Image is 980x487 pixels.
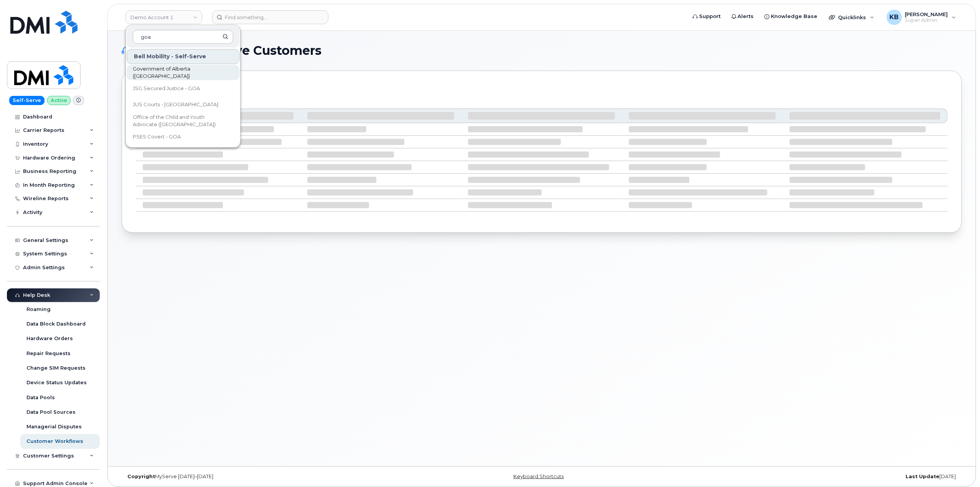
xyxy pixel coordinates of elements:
a: Office of the Child and Youth Advocate ([GEOGRAPHIC_DATA]) [127,113,239,128]
a: Government of Alberta ([GEOGRAPHIC_DATA]) [127,65,239,80]
div: MyServe [DATE]–[DATE] [122,474,402,480]
a: JUS Courts - [GEOGRAPHIC_DATA] [127,97,239,112]
div: Bell Mobility - Self-Serve [127,49,239,64]
span: JUS Courts - [GEOGRAPHIC_DATA] [133,101,218,109]
span: JSG Secured Justice - GOA [133,85,200,92]
div: [DATE] [682,474,962,480]
a: PSES Covert - GOA [127,129,239,145]
input: Search [133,30,233,44]
a: Keyboard Shortcuts [514,474,564,479]
strong: Last Update [906,474,940,479]
span: Office of the Child and Youth Advocate ([GEOGRAPHIC_DATA]) [133,114,221,128]
span: Government of Alberta ([GEOGRAPHIC_DATA]) [133,65,221,80]
a: JSG Secured Justice - GOA [127,81,239,96]
strong: Copyright [127,474,155,479]
span: PSES Covert - GOA [133,133,181,141]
